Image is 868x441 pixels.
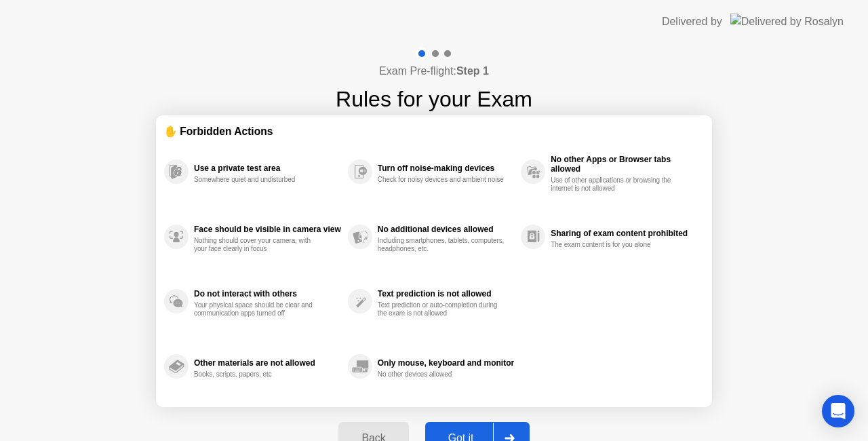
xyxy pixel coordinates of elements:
[378,176,506,184] div: Check for noisy devices and ambient noise
[378,370,506,379] div: No other devices allowed
[194,370,322,379] div: Books, scripts, papers, etc
[378,301,506,318] div: Text prediction or auto-completion during the exam is not allowed
[194,358,341,368] div: Other materials are not allowed
[551,229,697,238] div: Sharing of exam content prohibited
[194,289,341,299] div: Do not interact with others
[378,358,514,368] div: Only mouse, keyboard and monitor
[378,164,514,173] div: Turn off noise-making devices
[336,83,532,115] h1: Rules for your Exam
[194,164,341,173] div: Use a private test area
[730,14,844,29] img: Delivered by Rosalyn
[194,301,322,318] div: Your physical space should be clear and communication apps turned off
[822,395,854,427] div: Open Intercom Messenger
[378,289,514,299] div: Text prediction is not allowed
[194,237,322,253] div: Nothing should cover your camera, with your face clearly in focus
[551,176,679,193] div: Use of other applications or browsing the internet is not allowed
[456,65,489,77] b: Step 1
[551,241,679,249] div: The exam content is for you alone
[164,123,704,139] div: ✋ Forbidden Actions
[379,63,489,79] h4: Exam Pre-flight:
[378,225,514,234] div: No additional devices allowed
[551,155,697,174] div: No other Apps or Browser tabs allowed
[662,14,722,30] div: Delivered by
[194,176,322,184] div: Somewhere quiet and undisturbed
[378,237,506,253] div: Including smartphones, tablets, computers, headphones, etc.
[194,225,341,234] div: Face should be visible in camera view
